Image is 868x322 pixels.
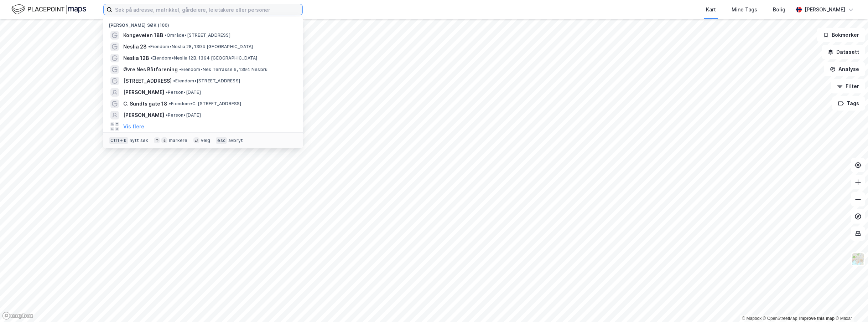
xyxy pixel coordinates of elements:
span: Neslia 28 [123,42,147,51]
span: Eiendom • Neslia 28, 1394 [GEOGRAPHIC_DATA] [148,44,253,50]
div: avbryt [228,138,243,143]
span: [PERSON_NAME] [123,88,164,97]
a: Improve this map [799,316,835,321]
button: Analyse [824,62,865,76]
button: Vis flere [123,122,144,131]
span: C. Sundts gate 18 [123,99,167,108]
span: Eiendom • C. [STREET_ADDRESS] [169,101,241,107]
div: esc [216,137,227,144]
span: Øvre Nes Båtforening [123,65,178,74]
span: Neslia 12B [123,54,149,62]
div: [PERSON_NAME] søk (100) [103,17,303,30]
div: Ctrl + k [109,137,128,144]
span: • [166,90,168,95]
span: • [150,55,152,61]
span: • [179,67,181,72]
a: Mapbox homepage [2,312,33,320]
input: Søk på adresse, matrikkel, gårdeiere, leietakere eller personer [112,4,302,15]
button: Tags [832,96,865,111]
div: Bolig [773,5,785,14]
div: [PERSON_NAME] [805,5,845,14]
div: nytt søk [130,138,149,143]
img: logo.f888ab2527a4732fd821a326f86c7f29.svg [11,3,86,16]
span: Person • [DATE] [166,112,201,118]
span: Eiendom • [STREET_ADDRESS] [173,78,240,84]
div: Mine Tags [732,5,757,14]
span: [STREET_ADDRESS] [123,77,172,85]
div: Kart [706,5,716,14]
span: Kongeveien 18B [123,31,163,40]
button: Bokmerker [817,28,865,42]
span: Eiendom • Nes Terrasse 6, 1394 Nesbru [179,67,267,72]
span: • [148,44,150,49]
span: • [173,78,175,83]
span: Eiendom • Neslia 12B, 1394 [GEOGRAPHIC_DATA] [150,55,258,61]
span: Område • [STREET_ADDRESS] [165,32,230,38]
div: Kontrollprogram for chat [832,288,868,322]
a: Mapbox [742,316,762,321]
span: • [166,112,168,118]
span: • [169,101,171,106]
span: Person • [DATE] [166,90,201,95]
iframe: Chat Widget [832,288,868,322]
div: markere [169,138,187,143]
button: Filter [831,79,865,93]
button: Datasett [822,45,865,59]
span: [PERSON_NAME] [123,111,164,119]
span: • [165,32,167,38]
a: OpenStreetMap [763,316,797,321]
img: Z [851,252,865,266]
div: velg [201,138,210,143]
